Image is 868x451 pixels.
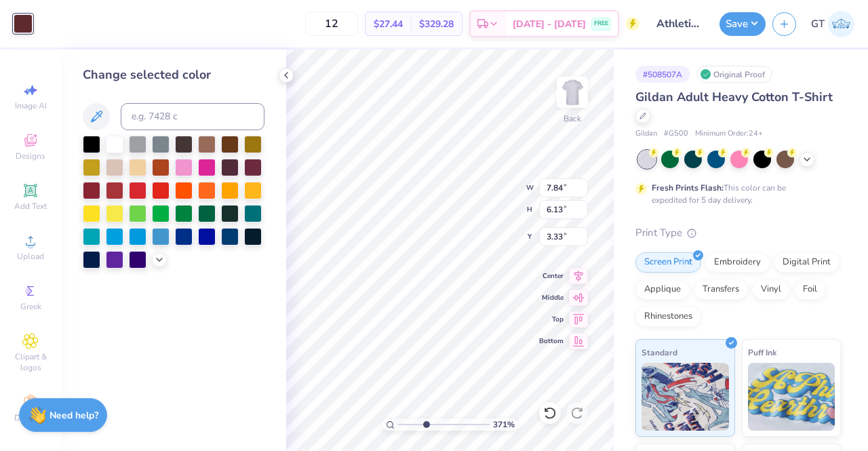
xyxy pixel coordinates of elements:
button: Save [719,12,766,36]
span: Clipart & logos [7,351,54,373]
div: # 508507A [635,66,690,83]
div: Back [564,113,581,125]
div: Original Proof [696,66,772,83]
span: $27.44 [374,17,403,31]
strong: Need help? [50,409,98,422]
span: Decorate [14,412,47,423]
img: Back [559,79,586,106]
div: Foil [794,279,826,300]
div: Vinyl [752,279,790,300]
div: Applique [635,279,690,300]
span: $329.28 [419,17,454,31]
a: GT [811,11,854,37]
img: Standard [642,363,729,431]
div: This color can be expedited for 5 day delivery. [652,182,818,206]
div: Rhinestones [635,307,701,327]
span: FREE [594,19,608,28]
div: Transfers [694,279,748,300]
div: Screen Print [635,252,701,273]
span: Standard [642,345,677,359]
span: [DATE] - [DATE] [513,17,586,31]
span: Image AI [15,100,47,111]
span: Gildan [635,128,657,140]
span: Middle [539,293,564,302]
input: Untitled Design [646,10,713,37]
span: Add Text [14,201,47,212]
span: 371 % [493,418,515,431]
img: Puff Ink [748,363,835,431]
strong: Fresh Prints Flash: [652,182,724,193]
span: Puff Ink [748,345,776,359]
input: – – [305,12,358,36]
span: Top [539,315,564,324]
div: Embroidery [705,252,770,273]
span: Greek [20,301,41,312]
span: Center [539,271,564,281]
span: Designs [16,151,45,161]
input: e.g. 7428 c [121,103,264,130]
div: Digital Print [774,252,840,273]
span: Upload [17,251,44,262]
span: # G500 [664,128,688,140]
span: Bottom [539,336,564,346]
span: Minimum Order: 24 + [695,128,763,140]
div: Print Type [635,225,841,241]
img: Gayathree Thangaraj [828,11,854,37]
span: Gildan Adult Heavy Cotton T-Shirt [635,89,833,105]
div: Change selected color [83,66,264,84]
span: GT [811,16,825,32]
